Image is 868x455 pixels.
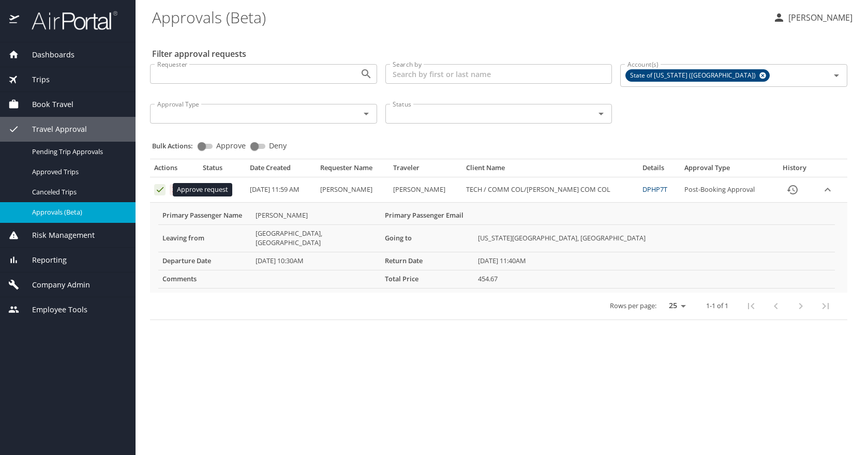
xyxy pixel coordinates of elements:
th: Date Created [246,163,316,177]
span: Dashboards [19,49,74,60]
span: Deny [269,142,287,149]
td: TECH / COMM COL/[PERSON_NAME] COM COL [462,177,639,203]
td: [PERSON_NAME] [316,177,389,203]
p: [PERSON_NAME] [785,11,852,24]
td: [GEOGRAPHIC_DATA], [GEOGRAPHIC_DATA] [251,224,381,252]
span: Employee Tools [19,304,87,315]
img: icon-airportal.png [9,10,20,31]
td: Post-Booking Approval [680,177,773,203]
p: Bulk Actions: [152,141,201,150]
button: Open [594,107,608,121]
span: Approvals (Beta) [32,207,123,217]
td: [PERSON_NAME] [251,207,381,224]
span: State of [US_STATE] ([GEOGRAPHIC_DATA]) [626,70,762,81]
td: [DATE] 10:30AM [251,252,381,270]
span: Company Admin [19,279,90,291]
th: History [774,163,816,177]
th: Primary Passenger Name [158,207,251,224]
button: Open [829,68,844,83]
td: [US_STATE][GEOGRAPHIC_DATA], [GEOGRAPHIC_DATA] [474,224,835,252]
a: DPHP7T [642,185,667,194]
th: Departure Date [158,252,251,270]
td: [DATE] 11:59 AM [246,177,316,203]
span: Book Travel [19,99,73,110]
th: Status [199,163,246,177]
table: Approval table [150,163,847,320]
span: Pending Trip Approvals [32,147,123,157]
div: State of [US_STATE] ([GEOGRAPHIC_DATA]) [625,69,770,82]
table: More info for approvals [158,207,835,289]
button: Open [359,107,373,121]
th: Client Name [462,163,639,177]
h1: Approvals (Beta) [152,1,765,33]
button: History [780,177,805,202]
td: [PERSON_NAME] [389,177,462,203]
span: Travel Approval [19,124,87,135]
th: Approval Type [680,163,773,177]
span: Trips [19,74,50,85]
span: Canceled Trips [32,187,123,197]
button: Deny request [170,184,181,195]
h2: Filter approval requests [152,45,246,62]
th: Going to [381,224,474,252]
button: expand row [820,182,835,198]
span: Risk Management [19,230,95,241]
th: Actions [150,163,199,177]
span: Reporting [19,254,67,266]
input: Search by first or last name [385,64,612,84]
th: Comments [158,270,251,288]
button: [PERSON_NAME] [769,8,857,27]
select: rows per page [661,298,690,313]
p: Rows per page: [610,302,656,309]
th: Primary Passenger Email [381,207,474,224]
button: Open [359,67,373,81]
th: Return Date [381,252,474,270]
p: 1-1 of 1 [706,302,728,309]
td: Pending [199,177,246,203]
th: Leaving from [158,224,251,252]
th: Total Price [381,270,474,288]
th: Requester Name [316,163,389,177]
span: Approve [216,142,246,149]
th: Details [638,163,680,177]
th: Traveler [389,163,462,177]
td: 454.67 [474,270,835,288]
img: airportal-logo.png [20,10,117,31]
span: Approved Trips [32,167,123,177]
td: [DATE] 11:40AM [474,252,835,270]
